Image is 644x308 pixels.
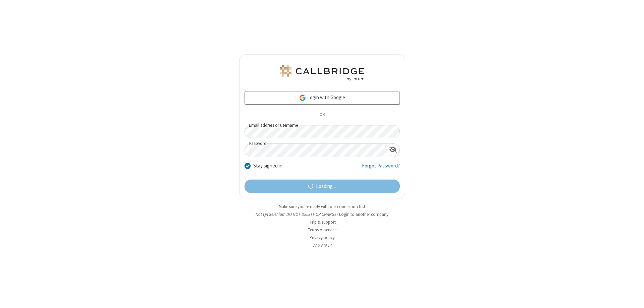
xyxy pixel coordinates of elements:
a: Make sure you're ready with our connection test [279,204,365,209]
iframe: Chat [627,291,639,303]
input: Password [245,144,386,157]
label: Stay signed in [253,162,282,170]
button: Loading... [245,180,400,193]
li: Not QA Selenium DO NOT DELETE OR CHANGE? [239,211,405,218]
li: v2.6.349.14 [239,242,405,248]
img: google-icon.png [299,94,306,102]
span: OR [317,110,327,120]
span: Loading... [316,183,336,190]
div: Show password [386,144,399,156]
a: Help & support [309,219,336,225]
img: QA Selenium DO NOT DELETE OR CHANGE [278,65,366,81]
input: Email address or username [245,125,400,138]
a: Forgot Password? [362,162,400,175]
button: Login to another company [339,211,388,218]
a: Login with Google [245,91,400,105]
a: Terms of service [308,227,336,233]
a: Privacy policy [310,235,335,240]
